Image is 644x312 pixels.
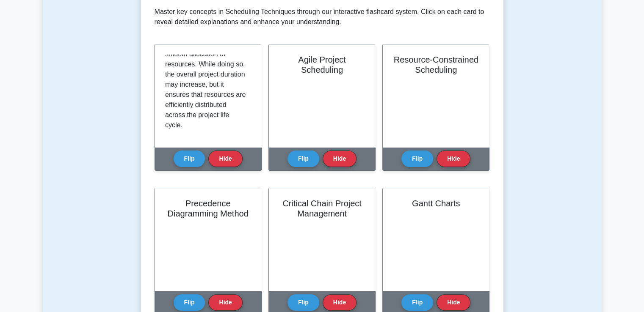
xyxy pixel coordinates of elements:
[287,151,319,167] button: Flip
[279,55,365,75] h2: Agile Project Scheduling
[393,198,479,208] h2: Gantt Charts
[165,198,251,219] h2: Precedence Diagramming Method
[401,294,433,311] button: Flip
[401,151,433,167] button: Flip
[437,151,470,167] button: Hide
[174,151,205,167] button: Flip
[208,151,242,167] button: Hide
[287,294,319,311] button: Flip
[393,55,479,75] h2: Resource-Constrained Scheduling
[208,294,242,311] button: Hide
[279,198,365,219] h2: Critical Chain Project Management
[323,294,357,311] button: Hide
[323,151,357,167] button: Hide
[155,7,490,27] p: Master key concepts in Scheduling Techniques through our interactive flashcard system. Click on e...
[437,294,470,311] button: Hide
[174,294,205,311] button: Flip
